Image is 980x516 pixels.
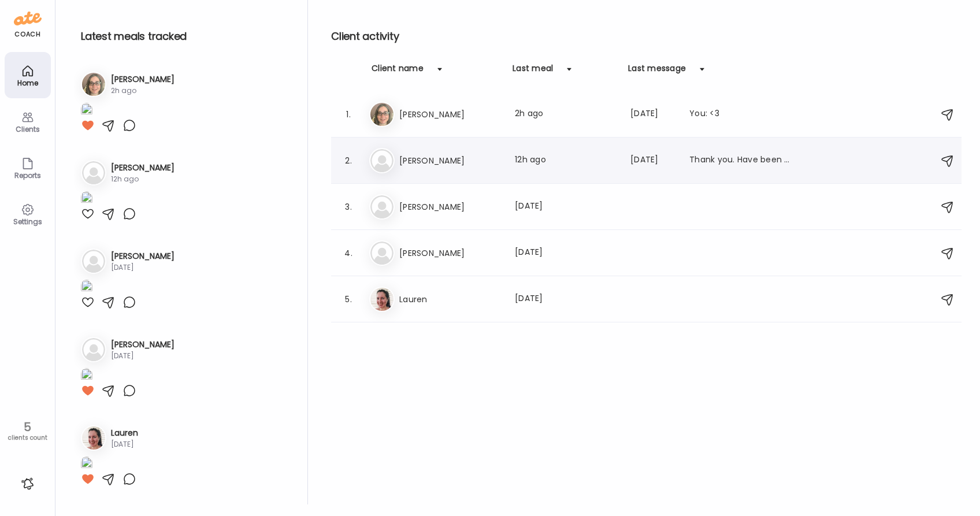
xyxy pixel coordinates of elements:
[630,154,675,168] div: [DATE]
[111,339,175,351] h3: [PERSON_NAME]
[628,62,686,81] div: Last message
[399,154,501,168] h3: [PERSON_NAME]
[515,154,617,168] div: 12h ago
[689,107,791,121] div: You: <3
[14,9,42,28] img: ate
[341,292,355,306] div: 5.
[372,62,424,81] div: Client name
[689,154,791,168] div: Thank you. Have been trying to stick to It and finding it very insightful. Haven’t finished recor...
[111,73,175,86] h3: [PERSON_NAME]
[82,426,105,450] img: avatars%2FbDv86541nDhxdwMPuXsD4ZtcFAj1
[81,103,92,118] img: images%2FYr2TRmk546hTF5UKtBKijktb52i2%2FEKaDSqmumyh6Lhzmeed6%2F3JO8TZt63R397bNTwtVw_1080
[111,439,138,450] div: [DATE]
[341,200,355,214] div: 3.
[513,62,553,81] div: Last meal
[370,242,394,265] img: bg-avatar-default.svg
[7,125,49,133] div: Clients
[341,107,355,121] div: 1.
[111,174,175,184] div: 12h ago
[111,162,175,174] h3: [PERSON_NAME]
[4,434,51,442] div: clients count
[4,420,51,434] div: 5
[7,79,49,87] div: Home
[111,351,175,361] div: [DATE]
[111,262,175,273] div: [DATE]
[81,28,289,45] h2: Latest meals tracked
[515,107,617,121] div: 2h ago
[82,161,105,184] img: bg-avatar-default.svg
[82,73,105,96] img: avatars%2FYr2TRmk546hTF5UKtBKijktb52i2
[111,250,175,262] h3: [PERSON_NAME]
[399,292,501,306] h3: Lauren
[81,368,92,384] img: images%2FoPvh4iQiylWPcKuLc7R3BonPKAA3%2FwXXm6ig89P7qyBURgLe5%2FF5wZcJTt3Zxsle31ibnw_1080
[7,218,49,225] div: Settings
[399,246,501,260] h3: [PERSON_NAME]
[111,427,138,439] h3: Lauren
[82,338,105,361] img: bg-avatar-default.svg
[341,154,355,168] div: 2.
[515,246,617,260] div: [DATE]
[111,86,175,96] div: 2h ago
[370,103,394,126] img: avatars%2FYr2TRmk546hTF5UKtBKijktb52i2
[81,191,92,207] img: images%2FQcLwA9GSTyMSxwY3uOCjqDgGz2b2%2FtgMrpU0xZvtVwBwYDIby%2FHHXR1sgw28AkofaFHi2I_1080
[81,280,92,295] img: images%2Fi2qvV639y6ciQrJO8ThcA6Qk9nJ3%2FtlOgXUVL9bEYNXjFFobp%2F0FokjTL5qIe1HkUUvqfC_1080
[7,172,49,179] div: Reports
[331,28,962,45] h2: Client activity
[370,149,394,172] img: bg-avatar-default.svg
[14,29,40,39] div: coach
[399,200,501,214] h3: [PERSON_NAME]
[82,250,105,273] img: bg-avatar-default.svg
[515,200,617,214] div: [DATE]
[399,107,501,121] h3: [PERSON_NAME]
[370,195,394,218] img: bg-avatar-default.svg
[341,246,355,260] div: 4.
[630,107,675,121] div: [DATE]
[370,288,394,311] img: avatars%2FbDv86541nDhxdwMPuXsD4ZtcFAj1
[515,292,617,306] div: [DATE]
[81,456,92,472] img: images%2FbDv86541nDhxdwMPuXsD4ZtcFAj1%2FF4SGA1EtzEhBL7YnPjBj%2FG4hgXhpboAQvRFMjwIbG_1080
